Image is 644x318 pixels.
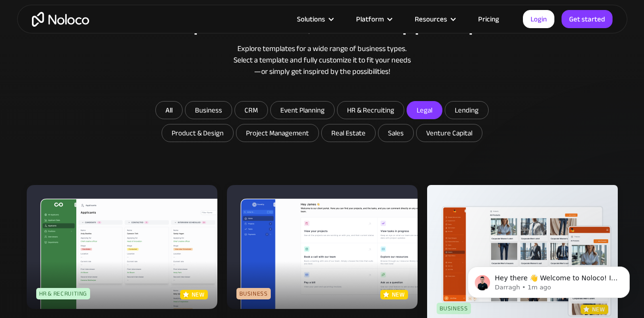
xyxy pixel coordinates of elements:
[236,288,271,299] div: Business
[36,288,91,299] div: HR & Recruiting
[285,13,344,25] div: Solutions
[192,290,205,299] p: new
[27,43,618,77] div: Explore templates for a wide range of business types. Select a template and fully customize it to...
[356,13,384,25] div: Platform
[32,12,89,27] a: home
[562,10,613,28] a: Get started
[155,101,183,119] a: All
[132,101,513,144] form: Email Form
[344,13,403,25] div: Platform
[453,246,644,313] iframe: Intercom notifications message
[523,10,554,28] a: Login
[466,13,511,25] a: Pricing
[592,305,605,314] p: new
[415,13,447,25] div: Resources
[392,290,405,299] p: new
[403,13,466,25] div: Resources
[297,13,325,25] div: Solutions
[437,303,471,314] div: Business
